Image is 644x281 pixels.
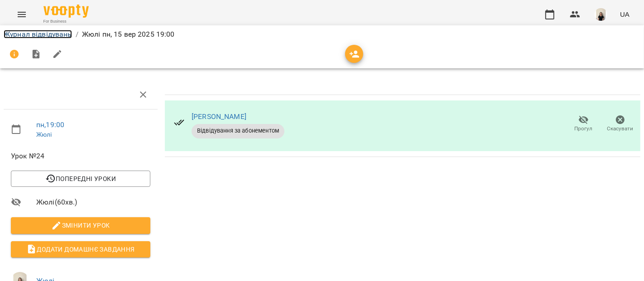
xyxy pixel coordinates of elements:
button: Прогул [565,111,602,137]
button: UA [616,6,633,23]
span: Додати домашнє завдання [18,244,143,255]
span: For Business [43,19,89,24]
button: Menu [11,4,33,25]
button: Попередні уроки [11,171,150,187]
button: Скасувати [602,111,639,137]
span: Змінити урок [18,220,143,231]
p: Жюлі пн, 15 вер 2025 19:00 [82,29,175,40]
img: Voopty Logo [43,5,89,18]
span: Жюлі ( 60 хв. ) [36,197,150,208]
nav: breadcrumb [4,29,640,40]
span: Прогул [575,125,593,133]
button: Додати домашнє завдання [11,241,150,257]
a: [PERSON_NAME] [192,112,246,121]
button: Змінити урок [11,217,150,233]
a: Жюлі [36,131,52,138]
span: UA [620,10,630,19]
span: Урок №24 [11,151,150,162]
a: пн , 19:00 [36,120,64,129]
span: Скасувати [607,125,634,133]
span: Відвідування за абонементом [192,127,284,135]
span: Попередні уроки [18,173,143,184]
a: Журнал відвідувань [4,30,72,38]
li: / [76,29,78,40]
img: a3bfcddf6556b8c8331b99a2d66cc7fb.png [595,8,607,21]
